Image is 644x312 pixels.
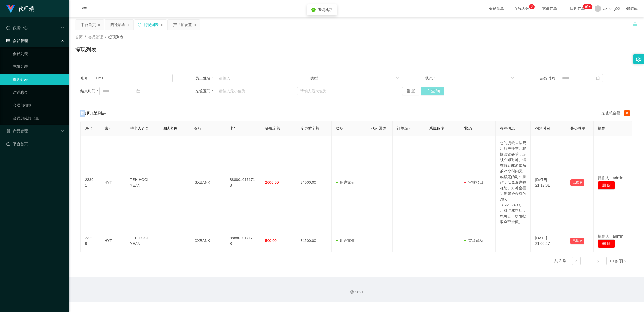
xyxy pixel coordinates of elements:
td: 23299 [81,229,100,252]
a: 充值列表 [13,61,64,72]
i: 图标: close [193,23,197,27]
button: 已锁单 [570,238,584,244]
sup: 2 [529,4,535,9]
img: logo.9652507e.png [6,5,15,13]
span: 是否锁单 [570,126,586,130]
span: 订单编号 [397,126,412,130]
span: 账号： [80,75,93,81]
span: 审核成功 [464,238,483,243]
span: 变更前金额 [301,126,319,130]
span: 提现列表 [108,35,123,39]
span: 账号 [104,126,112,130]
a: 会员加扣款 [13,100,64,111]
span: ~ [287,88,297,94]
i: 图标: table [6,39,10,43]
i: 图标: check-circle-o [6,26,10,30]
i: 图标: sync [138,23,141,27]
a: 会员列表 [13,48,64,59]
span: 审核驳回 [464,180,483,184]
h1: 提现列表 [75,45,97,53]
td: GXBANK [190,136,225,229]
li: 下一页 [594,257,602,265]
span: 起始时间： [540,75,559,81]
td: GXBANK [190,229,225,252]
a: 会员加减打码量 [13,113,64,124]
li: 上一页 [572,257,581,265]
span: 卡号 [230,126,237,130]
span: 2000.00 [265,180,279,184]
span: 操作人：admin [598,176,623,180]
i: 图标: right [596,260,599,263]
span: 用户充值 [336,180,355,184]
span: 500.00 [265,238,277,243]
td: [DATE] 21:00:27 [531,229,566,252]
span: 充值区间： [195,88,216,94]
span: 提现订单列表 [80,110,106,117]
button: 删 除 [598,181,615,190]
div: 2021 [73,289,640,295]
span: 充值订单 [539,7,560,10]
input: 请输入最大值为 [297,87,379,95]
a: 图标: dashboard平台首页 [6,139,64,149]
a: 赠送彩金 [13,87,64,98]
li: 1 [583,257,591,265]
i: 图标: close [127,23,130,27]
div: 充值总金额： [601,110,632,117]
span: 创建时间 [535,126,550,130]
span: 状态 [464,126,472,130]
i: 图标: copyright [350,290,354,294]
span: 操作人：admin [598,234,623,238]
span: 提现订单 [567,7,588,10]
span: 用户充值 [336,238,355,243]
button: 已锁单 [570,179,584,186]
div: 赠送彩金 [110,20,125,30]
div: 10 条/页 [610,257,623,265]
span: 序号 [85,126,93,130]
span: 类型： [310,75,323,81]
span: 代付渠道 [371,126,386,130]
i: 图标: calendar [136,89,140,93]
i: 图标: appstore-o [6,129,10,133]
input: 请输入最小值为 [216,87,287,95]
div: 提现列表 [144,20,159,30]
span: / [105,35,106,39]
span: 结束时间： [80,88,99,94]
li: 共 2 条， [554,257,570,265]
p: 2 [531,4,533,9]
div: 产品预设置 [173,20,192,30]
span: 0 [624,110,630,116]
td: HYT [100,229,126,252]
i: 图标: down [511,77,514,80]
td: 34500.00 [296,229,332,252]
a: 代理端 [6,6,34,11]
td: 34000.00 [296,136,332,229]
span: 银行 [194,126,202,130]
span: 类型 [336,126,343,130]
span: 数据中心 [6,26,28,30]
td: HYT [100,136,126,229]
td: 您的提款未按规定顺序提交。根据监管要求，必须立即对冲。请在收到此通知后的24小时内完成指定的对冲操作，以免账户被冻结。对冲金额为您账户余额的70%（RM22400）。对冲成功后，您可以一次性提取... [496,136,531,229]
sup: 1210 [583,4,592,9]
i: 图标: menu-fold [75,0,93,17]
span: 持卡人姓名 [130,126,149,130]
i: 图标: left [575,260,578,263]
td: 8888010171718 [225,136,261,229]
span: 在线人数 [511,7,532,10]
i: 图标: down [396,77,399,80]
input: 请输入 [93,74,172,82]
i: 图标: calendar [596,76,600,80]
i: 图标: setting [636,56,642,62]
i: 图标: global [626,7,630,10]
i: 图标: close [160,23,163,27]
td: TEH HOOI YEAN [126,136,158,229]
input: 请输入 [216,74,287,82]
span: 操作 [598,126,605,130]
i: icon: check-circle [311,8,316,12]
a: 提现列表 [13,74,64,85]
td: TEH HOOI YEAN [126,229,158,252]
span: 团队名称 [162,126,177,130]
span: 状态： [425,75,438,81]
span: / [85,35,86,39]
span: 员工姓名： [195,75,216,81]
span: 会员管理 [6,39,28,43]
